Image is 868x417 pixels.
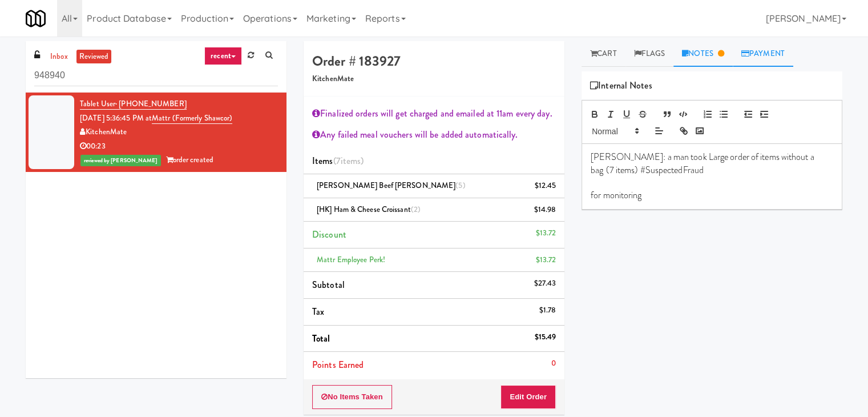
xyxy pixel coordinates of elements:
div: KitchenMate [80,125,278,139]
div: 0 [551,356,556,371]
li: Tablet User· [PHONE_NUMBER][DATE] 5:36:45 PM atMattr (formerly Shawcor)KitchenMate00:23reviewed b... [26,93,286,172]
div: 00:23 [80,139,278,154]
span: Total [312,332,330,345]
span: reviewed by [PERSON_NAME] [80,155,161,166]
span: (2) [411,204,421,215]
div: Any failed meal vouchers will be added automatically. [312,126,556,143]
div: Finalized orders will get charged and emailed at 11am every day. [312,105,556,122]
span: (5) [455,180,465,191]
input: Search vision orders [34,65,278,86]
span: order created [166,154,213,165]
p: for monitoring [591,189,833,202]
a: recent [204,47,242,65]
div: $13.72 [535,226,556,240]
span: Items [312,154,364,167]
a: inbox [47,50,71,64]
span: [DATE] 5:36:45 PM at [80,113,152,123]
a: Notes [673,41,733,67]
h4: Order # 183927 [312,54,556,69]
div: $12.45 [534,179,556,193]
button: No Items Taken [312,385,392,409]
button: Edit Order [500,385,556,409]
span: Subtotal [312,278,345,291]
a: Tablet User· [PHONE_NUMBER] [80,98,187,110]
span: Tax [312,305,324,318]
span: [PERSON_NAME] Beef [PERSON_NAME] [317,180,466,191]
span: (7 ) [333,154,364,167]
ng-pluralize: items [341,154,361,167]
p: [PERSON_NAME]: a man took Large order of items without a bag (7 items) #SuspectedFraud [591,151,833,177]
span: Points Earned [312,358,364,371]
h5: KitchenMate [312,75,556,83]
div: $13.72 [535,253,556,267]
span: Internal Notes [590,77,652,94]
a: Cart [582,41,625,67]
a: Flags [625,41,674,67]
img: Micromart [26,9,46,29]
a: Payment [733,41,793,67]
div: $1.78 [539,303,556,318]
a: reviewed [76,50,112,64]
div: $14.98 [534,203,556,217]
span: Mattr Employee Perk! [317,254,385,265]
div: $15.49 [534,330,556,344]
div: $27.43 [534,276,556,291]
span: Discount [312,228,346,241]
span: [HK] Ham & Cheese Croissant [317,204,421,215]
span: · [PHONE_NUMBER] [115,98,187,109]
a: Mattr (formerly Shawcor) [152,113,232,124]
